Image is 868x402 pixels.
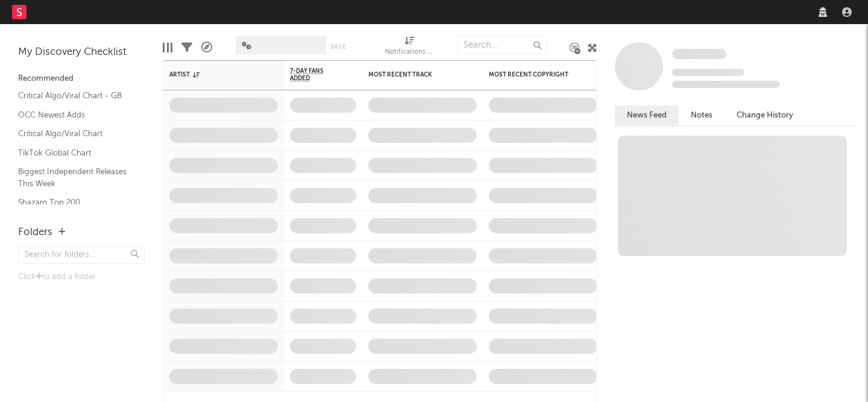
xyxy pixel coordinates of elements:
div: Click to add a folder. [18,270,145,284]
div: Most Recent Track [368,71,459,78]
button: Change History [725,105,805,125]
button: Notes [679,105,725,125]
a: Some Artist [672,48,726,60]
a: Critical Algo/Viral Chart [18,127,133,140]
div: Filters [181,30,192,65]
div: Artist [169,71,260,78]
button: News Feed [615,105,679,125]
div: A&R Pipeline [201,30,212,65]
button: Save [330,43,346,50]
span: 0 fans last week [672,81,780,88]
div: Folders [18,225,52,240]
a: Shazam Top 200 [18,196,133,209]
div: Edit Columns [163,30,172,65]
div: My Discovery Checklist [18,45,145,60]
div: Recommended [18,72,145,86]
a: OCC Newest Adds [18,108,133,122]
span: Tracking Since: [DATE] [672,69,744,76]
div: Notifications (Artist) [385,30,433,65]
a: Biggest Independent Releases This Week [18,165,133,190]
span: 7-Day Fans Added [290,68,338,82]
a: TikTok Global Chart [18,146,133,160]
div: Most Recent Copyright [489,71,579,78]
span: Some Artist [672,49,726,59]
a: Critical Algo/Viral Chart - GB [18,89,133,102]
input: Search for folders... [18,247,145,264]
div: Notifications (Artist) [385,45,433,60]
input: Search... [457,36,547,54]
